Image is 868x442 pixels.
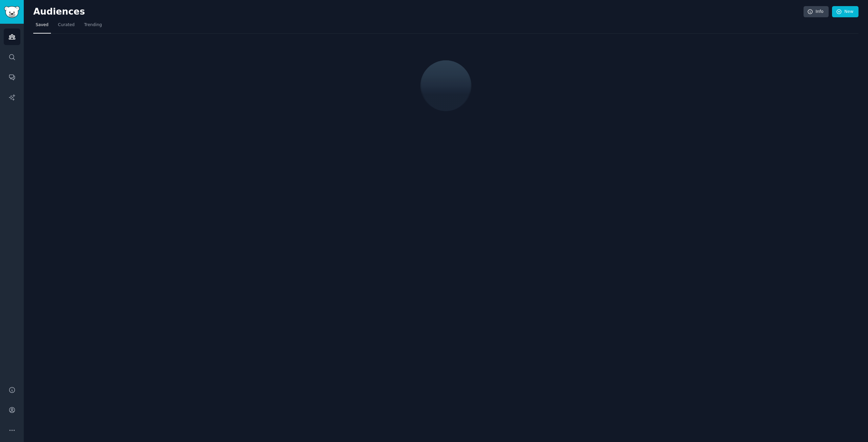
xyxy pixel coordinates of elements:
h2: Audiences [33,6,804,17]
a: New [832,6,858,18]
span: Saved [36,22,49,28]
a: Info [804,6,829,18]
a: Saved [33,20,51,34]
a: Trending [82,20,104,34]
a: Curated [56,20,77,34]
span: Trending [84,22,102,28]
img: GummySearch logo [4,6,20,18]
span: Curated [58,22,75,28]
